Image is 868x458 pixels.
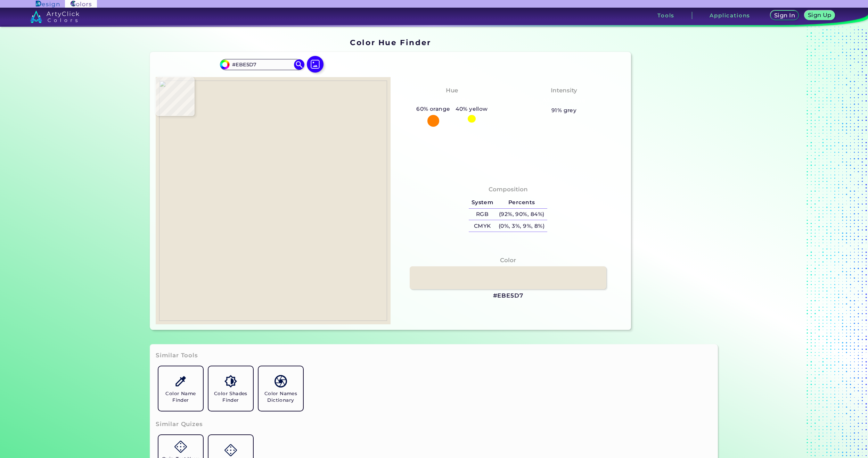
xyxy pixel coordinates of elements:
h5: Color Shades Finder [211,390,250,403]
img: icon picture [307,56,324,73]
h5: Sign In [775,13,794,18]
h3: Orange-Yellow [426,97,479,105]
a: Sign Up [806,11,833,20]
img: icon search [294,59,304,70]
img: icon_game.svg [224,444,237,456]
h4: Color [500,255,516,265]
h3: #EBE5D7 [493,292,523,300]
img: d443f4d8-0f19-4d74-a006-b96f2804f194 [159,81,387,321]
h5: Sign Up [809,13,830,18]
img: icon_color_shades.svg [224,375,237,387]
h5: CMYK [469,220,496,232]
h4: Hue [446,85,458,95]
input: type color.. [230,60,294,69]
h5: (92%, 90%, 84%) [496,209,547,220]
h1: Color Hue Finder [350,37,431,48]
h3: Similar Quizes [156,420,203,428]
h5: Color Name Finder [161,390,200,403]
h5: 60% orange [413,105,453,114]
h5: Percents [496,197,547,208]
img: ArtyClick Design logo [36,1,59,7]
h5: 91% grey [551,106,577,115]
a: Color Name Finder [156,364,206,414]
h3: Similar Tools [156,351,198,360]
a: Color Shades Finder [206,364,256,414]
h5: System [469,197,496,208]
h5: (0%, 3%, 9%, 8%) [496,220,547,232]
img: icon_color_name_finder.svg [174,375,187,387]
h5: 40% yellow [453,105,490,114]
h3: Applications [710,13,750,18]
h4: Intensity [551,85,577,95]
h4: Composition [489,184,528,194]
img: logo_artyclick_colors_white.svg [30,10,79,23]
h3: Almost None [539,97,588,105]
a: Sign In [772,11,797,20]
img: icon_game.svg [174,441,187,453]
img: icon_color_names_dictionary.svg [275,375,287,387]
h3: Tools [657,13,674,18]
a: Color Names Dictionary [256,364,306,414]
h5: RGB [469,209,496,220]
h5: Color Names Dictionary [261,390,300,403]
